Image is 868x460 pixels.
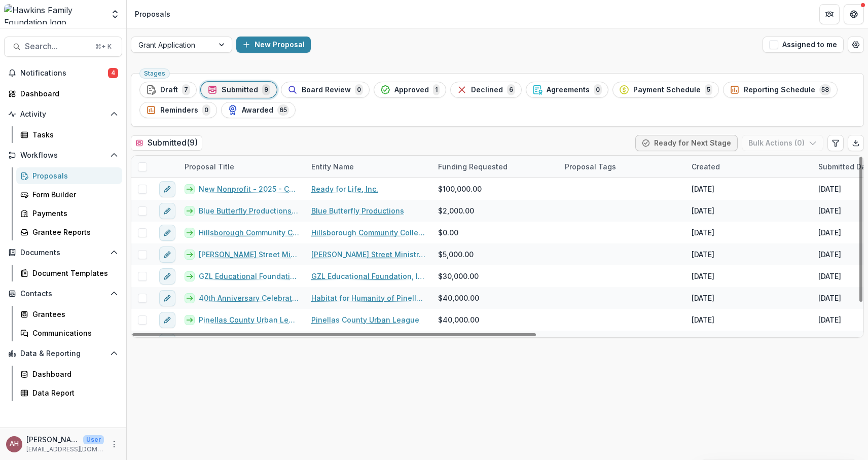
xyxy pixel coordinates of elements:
a: Blue Butterfly Productions [311,205,404,216]
span: Board Review [302,86,351,94]
div: [DATE] [818,314,841,325]
div: Proposal Tags [559,156,685,178]
a: Hillsborough Community College Foundation, Inc. - 2025 - CAC HFF Grant Application [199,227,299,238]
div: [DATE] [818,336,841,347]
button: edit [159,181,175,197]
div: [DATE] [692,271,714,281]
button: Edit table settings [827,135,844,151]
a: New Nonprofit - 2025 - CAC HFF Grant Application [199,184,299,194]
span: 6 [507,84,515,95]
span: 0 [594,84,602,95]
button: Submitted9 [201,82,277,98]
div: Proposal Title [178,156,305,178]
div: [DATE] [818,227,841,238]
span: Agreements [547,86,590,94]
a: [PERSON_NAME] Street Ministries Inc - 2025 - CAC HFF Grant Application [199,249,299,260]
button: Export table data [848,135,864,151]
span: Reminders [160,106,198,115]
span: 65 [277,104,289,116]
img: Hawkins Family Foundation logo [4,4,104,24]
span: Submitted [222,86,258,94]
div: Document Templates [32,268,114,278]
div: Tasks [32,129,114,140]
span: Draft [160,86,178,94]
div: Proposals [135,9,170,19]
div: Funding Requested [432,156,559,178]
span: Declined [471,86,503,94]
span: $5,000.00 [438,249,474,260]
nav: breadcrumb [131,7,174,21]
div: [DATE] [692,293,714,303]
div: Created [685,161,726,172]
a: Dashboard [16,366,122,382]
a: Payments [16,205,122,222]
button: edit [159,203,175,219]
button: Reporting Schedule58 [723,82,838,98]
a: 40th Anniversary Celebration Presenting Sponsor [199,293,299,303]
button: Search... [4,37,122,57]
button: edit [159,246,175,263]
a: Pinellas County Urban League [311,314,419,325]
button: Open Data & Reporting [4,345,122,362]
div: Grantees [32,309,114,320]
button: Open Activity [4,106,122,122]
span: $40,000.00 [438,314,479,325]
span: Activity [20,110,106,119]
button: Open table manager [848,37,864,53]
a: Blue Butterfly Productions - 2025 - CAC HFF Grant Application [199,205,299,216]
div: ⌘ + K [93,41,114,52]
span: Contacts [20,290,106,298]
span: 58 [819,84,831,95]
button: edit [159,312,175,328]
span: $100,000.00 [438,184,482,194]
button: Notifications4 [4,65,122,81]
button: Assigned to me [763,37,844,53]
a: Habitat for Humanity of Pinellas, Inc. [311,293,426,303]
span: Approved [394,86,429,94]
div: [DATE] [692,205,714,216]
span: Notifications [20,69,108,78]
button: Reminders0 [139,102,217,118]
div: [DATE] [818,271,841,281]
div: Entity Name [305,156,432,178]
button: Open Contacts [4,286,122,302]
button: Payment Schedule5 [612,82,719,98]
a: Proposals [16,167,122,184]
span: 9 [262,84,270,95]
div: Form Builder [32,189,114,200]
button: Agreements0 [526,82,608,98]
a: Communications [16,325,122,341]
a: Hillsborough Community College Foundation, Inc. [311,227,426,238]
p: User [83,435,104,444]
a: GZL Educational Foundation, Inc. - 2025 - CAC HFF Grant Application [199,271,299,281]
a: Form Builder [16,186,122,203]
span: Awarded [242,106,273,115]
a: Grantees [16,306,122,323]
button: Open Documents [4,244,122,261]
button: Draft7 [139,82,197,98]
button: More [108,438,120,450]
button: Get Help [844,4,864,24]
div: Proposals [32,170,114,181]
button: Open Workflows [4,147,122,163]
button: Ready for Next Stage [635,135,738,151]
span: $40,000.00 [438,293,479,303]
span: Data & Reporting [20,349,106,358]
div: Communications [32,328,114,338]
div: [DATE] [818,184,841,194]
div: [DATE] [692,249,714,260]
p: [PERSON_NAME] [26,434,79,445]
div: Proposal Tags [559,161,622,172]
span: 0 [355,84,363,95]
a: GZL Educational Foundation, Inc. [311,271,426,281]
div: [DATE] [818,293,841,303]
div: Created [685,156,812,178]
a: Ready for Life, Inc. [311,184,378,194]
button: Approved1 [374,82,446,98]
button: edit [159,225,175,241]
div: Data Report [32,387,114,398]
